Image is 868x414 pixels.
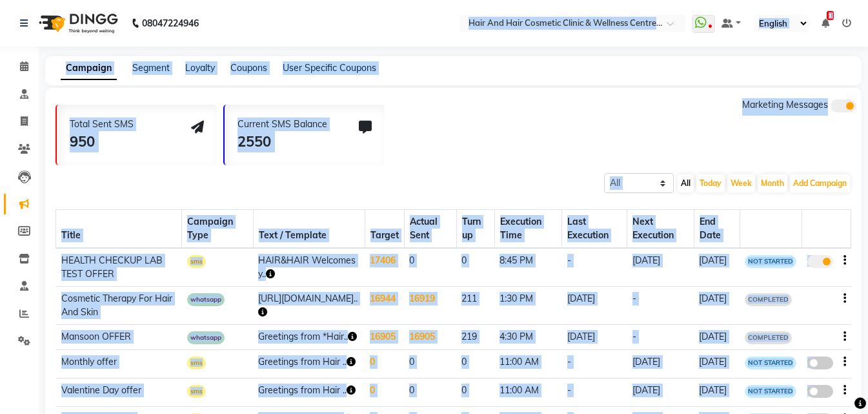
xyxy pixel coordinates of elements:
th: Actual Sent [404,210,456,249]
td: Mansoon OFFER [56,325,182,350]
span: whatsapp [187,293,225,306]
div: 2550 [237,131,327,152]
td: 0 [404,350,456,378]
a: Campaign [61,57,117,80]
span: sms [187,255,206,268]
td: 0 [404,378,456,406]
span: Marketing Messages [742,99,828,110]
td: [DATE] [694,325,740,350]
td: 1:30 PM [494,287,561,325]
td: [DATE] [627,378,694,406]
td: 0 [365,350,404,378]
th: Last Execution [562,210,627,249]
td: 0 [365,378,404,406]
a: Loyalty [185,62,215,74]
td: - [627,287,694,325]
a: Coupons [230,62,267,74]
div: Current SMS Balance [237,118,327,131]
td: Greetings from *Hair.. [253,325,365,350]
a: Segment [132,62,170,74]
th: Campaign Type [182,210,254,249]
span: NOT STARTED [745,255,796,268]
td: - [562,378,627,406]
td: Cosmetic Therapy For Hair And Skin [56,287,182,325]
th: Text / Template [253,210,365,249]
span: NOT STARTED [745,385,796,398]
th: End Date [694,210,740,249]
label: false [807,357,833,369]
td: 17406 [365,248,404,287]
button: All [678,174,694,192]
td: 211 [456,287,494,325]
img: logo [33,5,121,41]
td: 11:00 AM [494,378,561,406]
td: 11:00 AM [494,350,561,378]
td: HAIR&HAIR Welcomes y.. [253,248,365,287]
td: 16905 [365,325,404,350]
td: [DATE] [562,325,627,350]
td: 4:30 PM [494,325,561,350]
td: 0 [456,350,494,378]
td: [DATE] [562,287,627,325]
th: Turn up [456,210,494,249]
span: sms [187,357,206,369]
td: Valentine Day offer [56,378,182,406]
th: Target [365,210,404,249]
td: [DATE] [694,287,740,325]
button: Week [727,174,755,192]
div: 950 [70,131,134,152]
td: 0 [456,248,494,287]
td: [DATE] [694,350,740,378]
td: 0 [404,248,456,287]
span: COMPLETED [745,331,792,344]
td: HEALTH CHECKUP LAB TEST OFFER [56,248,182,287]
td: Greetings from Hair .. [253,350,365,378]
td: 16919 [404,287,456,325]
td: [DATE] [694,378,740,406]
a: 1 [822,17,829,29]
label: false [807,385,833,398]
td: - [562,248,627,287]
th: Execution Time [494,210,561,249]
td: - [562,350,627,378]
td: 219 [456,325,494,350]
td: [DATE] [694,248,740,287]
th: Title [56,210,182,249]
span: sms [187,385,206,398]
td: 0 [456,378,494,406]
button: Month [758,174,787,192]
label: true [807,255,833,268]
td: [DATE] [627,350,694,378]
td: 8:45 PM [494,248,561,287]
button: Add Campaign [790,174,850,192]
b: 08047224946 [142,5,199,41]
td: [DATE] [627,248,694,287]
span: COMPLETED [745,293,792,306]
span: NOT STARTED [745,357,796,369]
a: User Specific Coupons [283,62,376,74]
td: - [627,325,694,350]
div: Total Sent SMS [70,118,134,131]
span: whatsapp [187,331,225,344]
span: 1 [827,11,834,20]
button: Today [696,174,725,192]
td: Greetings from Hair .. [253,378,365,406]
th: Next Execution [627,210,694,249]
td: Monthly offer [56,350,182,378]
td: 16905 [404,325,456,350]
td: [URL][DOMAIN_NAME].. [253,287,365,325]
td: 16944 [365,287,404,325]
